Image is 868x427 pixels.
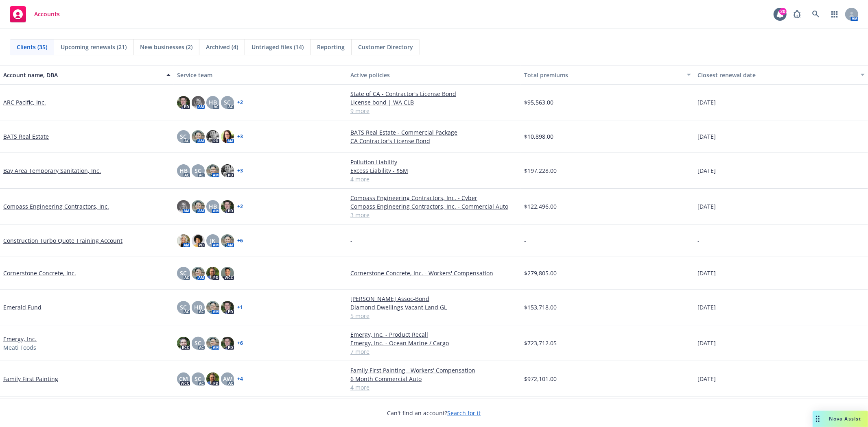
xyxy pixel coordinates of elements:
a: 6 Month Commercial Auto [350,375,518,383]
span: JK [210,236,215,245]
span: [DATE] [697,303,716,312]
span: SC [180,269,187,277]
button: Nova Assist [813,411,868,427]
span: [DATE] [697,166,716,175]
a: Accounts [7,3,63,26]
div: Service team [177,71,344,79]
a: + 3 [237,168,243,173]
span: Nova Assist [829,415,861,422]
div: Closest renewal date [697,71,856,79]
span: - [697,236,700,245]
a: 4 more [350,383,518,392]
div: Account name, DBA [3,71,162,79]
span: [DATE] [697,98,716,107]
img: photo [192,130,205,143]
span: Upcoming renewals (21) [61,43,127,51]
a: ARC Pacific, Inc. [3,98,46,107]
span: [DATE] [697,339,716,347]
span: SC [224,98,231,107]
a: + 1 [237,305,243,310]
img: photo [221,234,234,247]
span: [DATE] [697,375,716,383]
img: photo [221,200,234,213]
img: photo [177,234,190,247]
img: photo [221,164,234,177]
a: [PERSON_NAME] Assoc-Bond [350,294,518,303]
a: Construction Turbo Quote Training Account [3,236,122,245]
span: $972,101.00 [524,375,557,383]
a: CA Contractor's License Bond [350,137,518,145]
button: Total premiums [521,65,695,85]
a: 4 more [350,175,518,183]
a: Search for it [448,409,481,417]
span: [DATE] [697,202,716,211]
span: [DATE] [697,132,716,141]
div: 20 [779,8,787,15]
span: Accounts [34,11,60,17]
a: License bond | WA CLB [350,98,518,107]
span: Customer Directory [358,43,413,51]
a: Bay Area Temporary Sanitation, Inc. [3,166,101,175]
a: BATS Real Estate [3,132,49,141]
a: Emerald Fund [3,303,42,312]
a: Cornerstone Concrete, Inc. [3,269,76,277]
div: Total premiums [524,71,682,79]
img: photo [206,130,219,143]
span: $10,898.00 [524,132,553,141]
span: CM [179,375,188,383]
span: Clients (35) [17,43,47,51]
a: Emergy, Inc. - Ocean Marine / Cargo [350,339,518,347]
img: photo [221,130,234,143]
a: Pollution Liability [350,158,518,166]
a: 9 more [350,107,518,115]
img: photo [206,164,219,177]
span: New businesses (2) [140,43,192,51]
span: $122,496.00 [524,202,557,211]
span: $95,563.00 [524,98,553,107]
a: + 6 [237,341,243,346]
a: Search [808,6,824,22]
img: photo [206,301,219,314]
span: $197,228.00 [524,166,557,175]
a: 3 more [350,211,518,219]
div: Active policies [350,71,518,79]
img: photo [192,267,205,280]
a: 7 more [350,347,518,356]
a: 5 more [350,312,518,320]
span: [DATE] [697,269,716,277]
span: SC [195,166,201,175]
a: + 4 [237,377,243,381]
span: $153,718.00 [524,303,557,312]
img: photo [221,337,234,350]
span: Can't find an account? [387,409,481,417]
img: photo [206,337,219,350]
span: SC [195,339,201,347]
img: photo [192,234,205,247]
img: photo [192,96,205,109]
span: $279,805.00 [524,269,557,277]
img: photo [177,96,190,109]
span: HB [179,166,188,175]
span: HB [194,303,202,312]
a: BATS Real Estate - Commercial Package [350,128,518,137]
span: SC [195,375,201,383]
button: Closest renewal date [694,65,868,85]
a: + 2 [237,100,243,105]
a: Report a Bug [789,6,805,22]
img: photo [192,200,205,213]
img: photo [221,301,234,314]
a: Switch app [826,6,843,22]
a: Compass Engineering Contractors, Inc. - Cyber [350,194,518,202]
span: Reporting [317,43,345,51]
a: Emergy, Inc. [3,335,37,343]
span: SC [180,303,187,312]
span: SC [180,132,187,141]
